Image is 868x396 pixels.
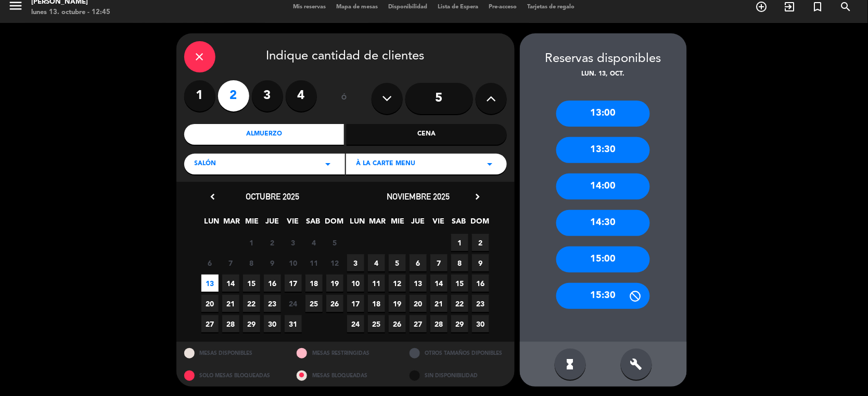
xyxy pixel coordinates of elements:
[410,254,427,271] span: 6
[347,124,507,145] div: Cena
[347,254,364,271] span: 3
[264,315,281,332] span: 30
[325,215,342,232] span: DOM
[218,80,249,112] label: 2
[326,234,343,251] span: 5
[450,215,467,232] span: SAB
[285,234,302,251] span: 3
[201,254,219,271] span: 6
[470,215,488,232] span: DOM
[305,254,323,271] span: 11
[556,246,650,273] div: 15:00
[347,295,364,312] span: 17
[433,4,484,10] span: Lista de Espera
[223,215,240,232] span: MAR
[264,234,281,251] span: 2
[451,275,468,292] span: 15
[451,315,468,332] span: 29
[368,295,385,312] span: 18
[331,4,384,10] span: Mapa de mesas
[176,364,289,387] div: SOLO MESAS BLOQUEADAS
[285,295,302,312] span: 24
[472,234,489,251] span: 2
[288,4,331,10] span: Mis reservas
[472,295,489,312] span: 23
[812,1,824,13] i: turned_in_not
[305,295,323,312] span: 25
[630,358,643,370] i: build
[389,315,406,332] span: 26
[243,234,260,251] span: 1
[246,191,299,202] span: octubre 2025
[285,254,302,271] span: 10
[194,51,206,63] i: close
[243,254,260,271] span: 8
[564,358,577,370] i: hourglass_full
[473,191,483,202] i: chevron_right
[203,215,220,232] span: LUN
[472,275,489,292] span: 16
[389,254,406,271] span: 5
[201,295,219,312] span: 20
[356,159,416,169] span: À LA CARTE MENU
[410,275,427,292] span: 13
[410,215,427,232] span: JUE
[368,275,385,292] span: 11
[305,234,323,251] span: 4
[222,315,239,332] span: 28
[31,7,110,18] div: lunes 13. octubre - 12:45
[184,124,344,145] div: Almuerzo
[410,315,427,332] span: 27
[368,315,385,332] span: 25
[289,342,402,364] div: MESAS RESTRINGIDAS
[244,215,261,232] span: MIE
[556,210,650,236] div: 14:30
[484,158,496,170] i: arrow_drop_down
[264,215,281,232] span: JUE
[451,254,468,271] span: 8
[304,215,322,232] span: SAB
[784,1,796,13] i: exit_to_app
[243,315,260,332] span: 29
[402,364,515,387] div: SIN DISPONIBILIDAD
[243,275,260,292] span: 15
[349,215,366,232] span: LUN
[264,275,281,292] span: 16
[285,275,302,292] span: 17
[451,234,468,251] span: 1
[326,295,343,312] span: 26
[840,1,852,13] i: search
[556,101,650,127] div: 13:00
[389,295,406,312] span: 19
[756,1,768,13] i: add_circle_outline
[252,80,283,112] label: 3
[195,159,216,169] span: Salón
[243,295,260,312] span: 22
[472,254,489,271] span: 9
[208,191,219,202] i: chevron_left
[289,364,402,387] div: MESAS BLOQUEADAS
[410,295,427,312] span: 20
[430,315,448,332] span: 28
[369,215,386,232] span: MAR
[222,295,239,312] span: 21
[556,174,650,200] div: 14:00
[387,191,450,202] span: noviembre 2025
[222,275,239,292] span: 14
[264,254,281,271] span: 9
[286,80,317,112] label: 4
[184,41,507,72] div: Indique cantidad de clientes
[326,254,343,271] span: 12
[201,315,219,332] span: 27
[322,158,335,170] i: arrow_drop_down
[326,275,343,292] span: 19
[522,4,580,10] span: Tarjetas de regalo
[389,275,406,292] span: 12
[484,4,522,10] span: Pre-acceso
[201,275,219,292] span: 13
[222,254,239,271] span: 7
[430,215,447,232] span: VIE
[402,342,515,364] div: OTROS TAMAÑOS DIPONIBLES
[347,275,364,292] span: 10
[305,275,323,292] span: 18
